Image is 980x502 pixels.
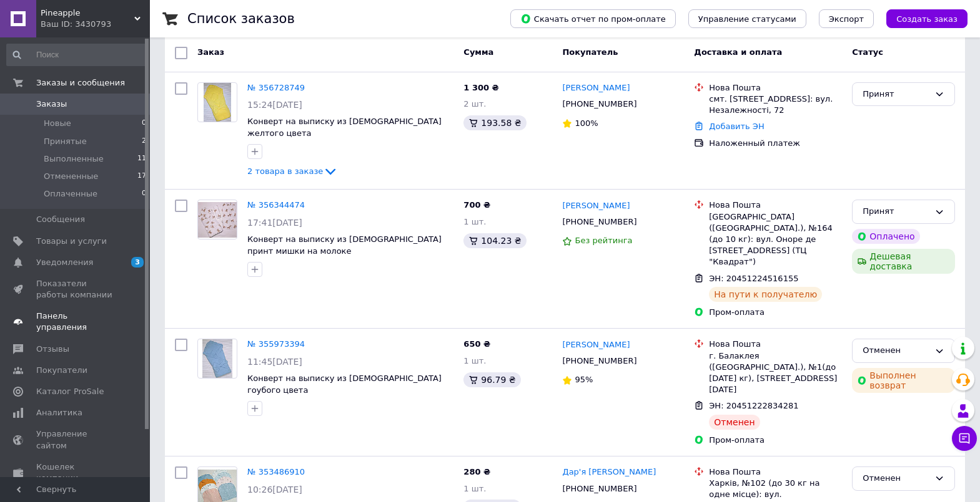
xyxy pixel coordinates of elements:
[463,47,493,57] span: Сумма
[575,375,593,384] span: 95%
[560,353,639,369] div: [PHONE_NUMBER]
[137,171,146,182] span: 17
[562,47,618,57] span: Покупатель
[463,217,486,226] span: 1 шт.
[36,99,67,110] span: Заказы
[562,339,630,351] a: [PERSON_NAME]
[952,426,977,451] button: Чат с покупателем
[137,153,146,165] span: 11
[44,153,104,165] span: Выполненные
[204,83,231,122] img: Фото товару
[463,467,490,476] span: 280 ₴
[247,485,302,495] span: 10:26[DATE]
[463,484,486,493] span: 1 шт.
[562,200,630,212] a: [PERSON_NAME]
[863,205,929,218] div: Принят
[463,339,490,349] span: 650 ₴
[709,200,842,211] div: Нова Пошта
[36,236,107,247] span: Товары и услуги
[562,82,630,94] a: [PERSON_NAME]
[131,257,144,268] span: 3
[41,7,134,19] span: Pineapple
[44,171,98,182] span: Отмененные
[6,44,147,66] input: Поиск
[36,386,104,397] span: Каталог ProSale
[852,249,955,274] div: Дешевая доставка
[247,100,302,110] span: 15:24[DATE]
[247,467,305,476] a: № 353486910
[247,234,442,256] span: Конверт на выписку из [DEMOGRAPHIC_DATA] принт мишки на молоке
[575,118,598,128] span: 100%
[247,200,305,210] a: № 356344474
[709,122,764,131] a: Добавить ЭН
[36,77,125,89] span: Заказы и сообщения
[829,14,864,24] span: Экспорт
[44,136,87,147] span: Принятые
[198,202,237,238] img: Фото товару
[463,372,520,387] div: 96.79 ₴
[187,11,295,26] h1: Список заказов
[463,83,498,92] span: 1 300 ₴
[709,339,842,350] div: Нова Пошта
[247,339,305,349] a: № 355973394
[709,307,842,318] div: Пром-оплата
[247,83,305,92] a: № 356728749
[202,339,232,378] img: Фото товару
[36,257,93,268] span: Уведомления
[709,466,842,478] div: Нова Пошта
[36,278,116,301] span: Показатели работы компании
[852,229,919,244] div: Оплачено
[463,115,526,130] div: 193.58 ₴
[247,167,338,176] a: 2 товара в заказе
[709,211,842,268] div: [GEOGRAPHIC_DATA] ([GEOGRAPHIC_DATA].), №164 (до 10 кг): вул. Оноре де [STREET_ADDRESS] (ТЦ "Квад...
[688,9,806,28] button: Управление статусами
[863,344,929,357] div: Отменен
[709,287,822,302] div: На пути к получателю
[886,9,968,28] button: Создать заказ
[463,356,486,365] span: 1 шт.
[819,9,874,28] button: Экспорт
[41,19,150,30] div: Ваш ID: 3430793
[142,118,146,129] span: 0
[709,274,798,283] span: ЭН: 20451224516155
[142,136,146,147] span: 2
[560,481,639,497] div: [PHONE_NUMBER]
[520,13,666,24] span: Скачать отчет по пром-оплате
[560,96,639,112] div: [PHONE_NUMBER]
[575,236,632,245] span: Без рейтинга
[852,47,883,57] span: Статус
[197,200,237,239] a: Фото товару
[463,233,526,248] div: 104.23 ₴
[247,374,442,395] a: Конверт на выписку из [DEMOGRAPHIC_DATA] гоубого цвета
[709,82,842,94] div: Нова Пошта
[36,461,116,484] span: Кошелек компании
[36,344,69,355] span: Отзывы
[197,47,224,57] span: Заказ
[36,428,116,451] span: Управление сайтом
[36,407,82,418] span: Аналитика
[852,368,955,393] div: Выполнен возврат
[694,47,782,57] span: Доставка и оплата
[463,99,486,109] span: 2 шт.
[36,311,116,333] span: Панель управления
[36,365,87,376] span: Покупатели
[247,218,302,228] span: 17:41[DATE]
[197,339,237,379] a: Фото товару
[510,9,676,28] button: Скачать отчет по пром-оплате
[709,435,842,446] div: Пром-оплата
[247,167,323,176] span: 2 товара в заказе
[874,14,968,23] a: Создать заказ
[698,14,796,24] span: Управление статусами
[142,188,146,200] span: 0
[44,188,97,200] span: Оплаченные
[36,214,85,225] span: Сообщения
[863,472,929,485] div: Отменен
[560,214,639,230] div: [PHONE_NUMBER]
[709,138,842,149] div: Наложенный платеж
[247,117,442,138] a: Конверт на выписку из [DEMOGRAPHIC_DATA] желтого цвета
[896,14,958,24] span: Создать заказ
[562,466,656,478] a: Дар'я [PERSON_NAME]
[463,200,490,210] span: 700 ₴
